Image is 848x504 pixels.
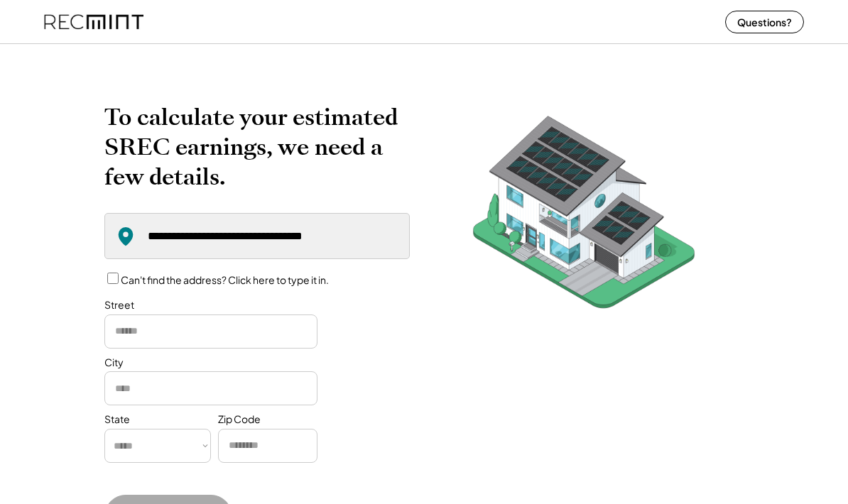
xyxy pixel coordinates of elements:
[445,102,722,330] img: RecMintArtboard%207.png
[104,356,124,370] div: City
[725,11,804,33] button: Questions?
[104,412,130,427] div: State
[218,412,261,427] div: Zip Code
[104,102,410,192] h2: To calculate your estimated SREC earnings, we need a few details.
[44,3,143,40] img: recmint-logotype%403x%20%281%29.jpeg
[121,273,329,286] label: Can't find the address? Click here to type it in.
[104,298,134,312] div: Street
